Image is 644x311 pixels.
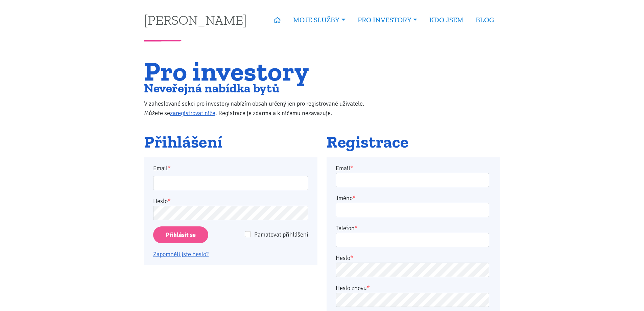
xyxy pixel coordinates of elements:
abbr: required [353,194,356,202]
a: MOJE SLUŽBY [287,12,351,28]
a: KDO JSEM [423,12,470,28]
abbr: required [350,254,353,262]
a: PRO INVESTORY [352,12,423,28]
label: Heslo [336,253,353,263]
abbr: required [367,284,370,292]
input: Přihlásit se [153,226,208,244]
a: Zapomněli jste heslo? [153,250,209,258]
span: Pamatovat přihlášení [254,231,308,238]
label: Email [149,163,313,173]
h1: Pro investory [144,60,378,83]
a: BLOG [470,12,500,28]
a: zaregistrovat níže [170,109,215,117]
abbr: required [355,224,358,232]
h2: Registrace [327,133,500,151]
label: Email [336,163,353,173]
p: V zaheslované sekci pro investory nabízím obsah určený jen pro registrované uživatele. Můžete se ... [144,99,378,118]
h2: Neveřejná nabídka bytů [144,83,378,94]
label: Jméno [336,193,356,203]
label: Heslo [153,196,171,206]
label: Heslo znovu [336,283,370,293]
label: Telefon [336,223,358,233]
h2: Přihlášení [144,133,317,151]
abbr: required [350,164,353,172]
a: [PERSON_NAME] [144,13,247,26]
